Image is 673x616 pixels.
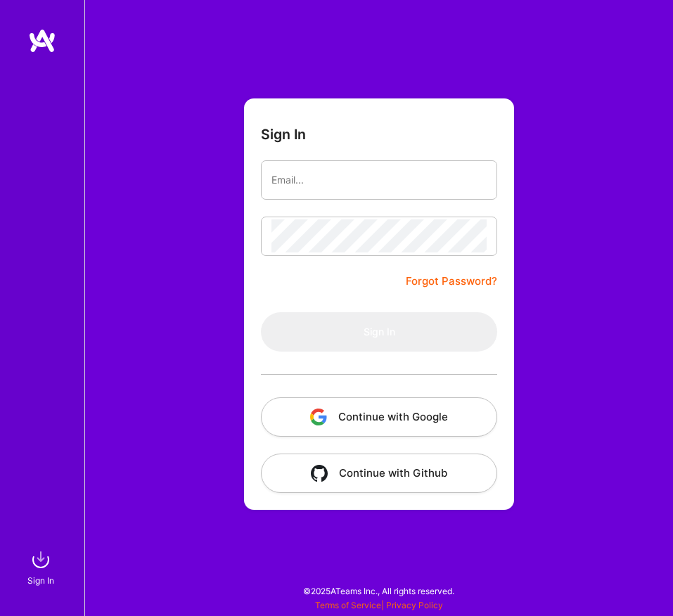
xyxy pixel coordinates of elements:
h3: Sign In [261,127,306,143]
button: Continue with Github [261,454,497,493]
a: Forgot Password? [406,273,497,290]
div: © 2025 ATeams Inc., All rights reserved. [84,574,673,609]
button: Sign In [261,312,497,352]
a: Terms of Service [315,600,381,610]
img: icon [311,465,328,482]
a: sign inSign In [30,546,55,588]
img: logo [28,28,56,53]
a: Privacy Policy [386,600,443,610]
button: Continue with Google [261,397,497,437]
img: icon [310,409,327,425]
span: | [315,600,443,610]
input: Email... [271,163,487,197]
img: sign in [27,546,55,574]
div: Sign In [27,574,54,588]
